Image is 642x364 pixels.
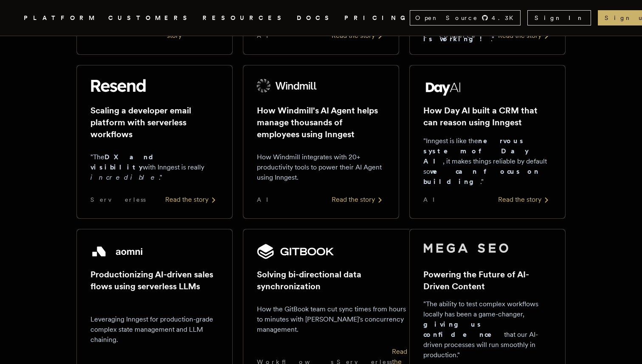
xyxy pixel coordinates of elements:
p: Leveraging Inngest for production-grade complex state management and LLM chaining. [90,314,219,345]
img: Mega SEO [423,243,508,253]
span: AI [423,195,442,204]
strong: giving us confidence [423,320,504,339]
h2: Scaling a developer email platform with serverless workflows [90,104,219,140]
span: Serverless [90,195,146,204]
img: Aomni [90,243,144,260]
span: AI [257,195,276,204]
button: RESOURCES [203,13,287,23]
p: How Windmill integrates with 20+ productivity tools to power their AI Agent using Inngest. [257,152,385,183]
a: CUSTOMERS [108,13,192,23]
p: "The with Inngest is really ." [90,152,219,183]
span: Open Source [415,14,478,22]
em: incredible [90,173,159,181]
a: Windmill logoHow Windmill's AI Agent helps manage thousands of employees using InngestHow Windmil... [243,65,399,219]
p: How the GitBook team cut sync times from hours to minutes with [PERSON_NAME]'s concurrency manage... [257,304,407,335]
div: Read the story [332,195,385,205]
a: Day AI logoHow Day AI built a CRM that can reason using Inngest"Inngest is like thenervous system... [409,65,566,219]
p: "Inngest is like the , it makes things reliable by default so ." [423,136,552,187]
img: Windmill [257,79,317,93]
a: Sign In [527,10,591,25]
h2: How Windmill's AI Agent helps manage thousands of employees using Inngest [257,104,385,140]
strong: nervous system of Day AI [423,137,529,165]
img: Resend [90,79,146,93]
span: 4.3 K [492,14,518,22]
div: Read the story [498,195,552,205]
h2: Powering the Future of AI-Driven Content [423,268,552,292]
a: PRICING [344,13,410,23]
strong: DX and visibility [90,153,160,171]
button: PLATFORM [24,13,98,23]
p: "The ability to test complex workflows locally has been a game-changer, that our AI-driven proces... [423,299,552,360]
h2: How Day AI built a CRM that can reason using Inngest [423,104,552,128]
img: Day AI [423,79,463,96]
h2: Solving bi-directional data synchronization [257,268,407,292]
a: Resend logoScaling a developer email platform with serverless workflows"TheDX and visibilitywith ... [76,65,233,219]
img: GitBook [257,243,334,260]
h2: Productionizing AI-driven sales flows using serverless LLMs [90,268,219,292]
strong: we can focus on building [423,167,539,186]
div: Read the story [165,195,219,205]
a: DOCS [297,13,334,23]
